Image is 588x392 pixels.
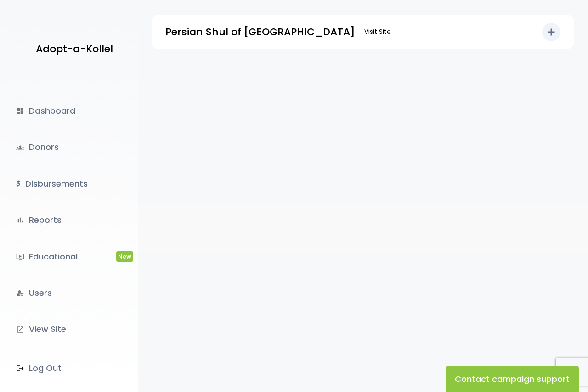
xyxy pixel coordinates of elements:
i: add [546,27,557,38]
button: add [542,23,560,41]
a: groupsDonors [9,135,125,160]
a: Log Out [9,356,125,381]
i: launch [16,326,24,334]
i: dashboard [16,107,24,115]
button: Contact campaign support [446,366,579,392]
span: groups [16,144,24,152]
a: ondemand_videoEducationalNew [9,244,125,269]
a: manage_accountsUsers [9,281,125,305]
i: manage_accounts [16,289,24,297]
i: bar_chart [16,216,24,224]
a: Visit Site [360,23,396,41]
a: $Disbursements [9,171,125,196]
span: New [116,251,133,262]
a: bar_chartReports [9,208,125,232]
a: launchView Site [9,317,125,342]
p: Adopt-a-Kollel [36,40,113,58]
i: $ [16,177,21,191]
p: Persian Shul of [GEOGRAPHIC_DATA] [165,23,355,41]
a: dashboardDashboard [9,99,125,123]
a: Adopt-a-Kollel [31,27,113,71]
i: ondemand_video [16,253,24,261]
